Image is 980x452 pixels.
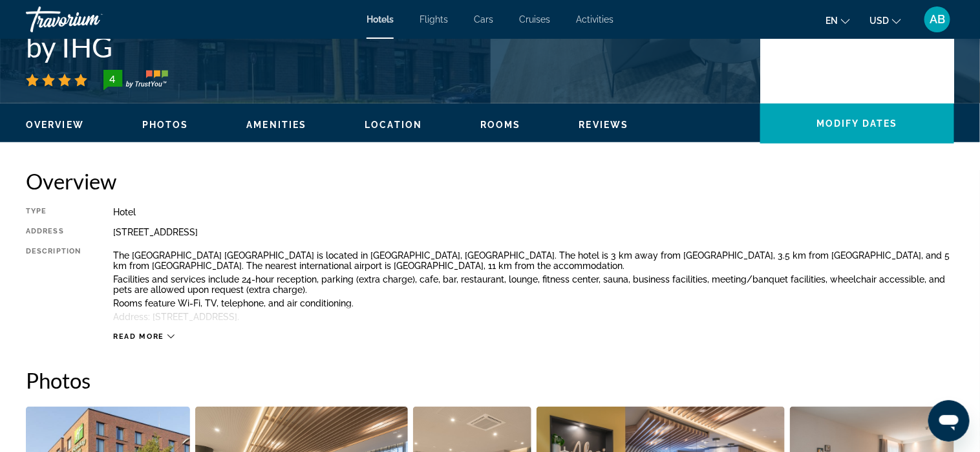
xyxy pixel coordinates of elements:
[365,119,422,131] button: Location
[103,70,168,91] img: TrustYou guest rating badge
[113,332,164,341] span: Read more
[26,120,84,130] span: Overview
[420,14,448,25] a: Flights
[26,247,81,325] div: Description
[113,274,954,295] p: Facilities and services include 24-hour reception, parking (extra charge), cafe, bar, restaurant,...
[26,367,954,393] h2: Photos
[246,120,306,130] span: Amenities
[519,14,550,25] a: Cruises
[367,14,394,25] a: Hotels
[576,14,613,25] a: Activities
[113,227,954,237] div: [STREET_ADDRESS]
[26,119,84,131] button: Overview
[26,207,81,217] div: Type
[921,6,954,33] button: User Menu
[579,120,629,130] span: Reviews
[928,400,970,442] iframe: Button to launch messaging window
[579,119,629,131] button: Reviews
[100,71,125,87] div: 4
[26,3,155,36] a: Travorium
[930,13,945,26] span: AB
[26,227,81,237] div: Address
[480,120,521,130] span: Rooms
[113,298,954,308] p: Rooms feature Wi-Fi, TV, telephone, and air conditioning.
[142,119,189,131] button: Photos
[474,14,493,25] a: Cars
[246,119,306,131] button: Amenities
[142,120,189,130] span: Photos
[113,207,954,217] div: Hotel
[26,168,954,194] h2: Overview
[816,118,897,129] span: Modify Dates
[113,332,175,341] button: Read more
[826,16,838,26] span: en
[826,11,850,30] button: Change language
[113,250,954,271] p: The [GEOGRAPHIC_DATA] [GEOGRAPHIC_DATA] is located in [GEOGRAPHIC_DATA], [GEOGRAPHIC_DATA]. The h...
[869,11,901,30] button: Change currency
[365,120,422,130] span: Location
[480,119,521,131] button: Rooms
[869,16,889,26] span: USD
[760,103,954,144] button: Modify Dates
